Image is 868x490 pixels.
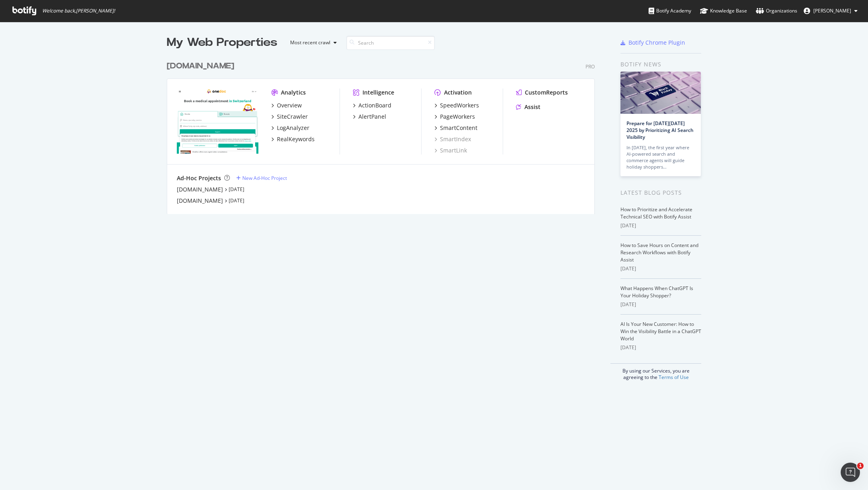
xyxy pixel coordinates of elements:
[242,175,287,181] div: New Ad-Hoc Project
[346,36,435,50] input: Search
[516,89,568,97] a: CustomReports
[440,124,477,132] div: SmartContent
[524,103,540,111] div: Assist
[271,101,302,109] a: Overview
[229,186,244,193] a: [DATE]
[290,40,330,45] div: Most recent crawl
[525,89,568,97] div: CustomReports
[281,89,306,97] div: Analytics
[756,7,797,15] div: Organizations
[358,101,391,109] div: ActionBoard
[434,101,479,109] a: SpeedWorkers
[620,285,693,299] a: What Happens When ChatGPT Is Your Holiday Shopper?
[353,101,391,109] a: ActionBoard
[620,301,701,308] div: [DATE]
[620,222,701,229] div: [DATE]
[353,113,386,121] a: AlertPanel
[358,113,386,121] div: AlertPanel
[797,4,864,17] button: [PERSON_NAME]
[610,363,701,381] div: By using our Services, you are agreeing to the
[434,124,477,132] a: SmartContent
[277,135,315,143] div: RealKeywords
[444,89,472,97] div: Activation
[271,135,315,143] a: RealKeywords
[649,7,691,15] div: Botify Academy
[626,144,695,170] div: In [DATE], the first year where AI-powered search and commerce agents will guide holiday shoppers…
[440,113,475,121] div: PageWorkers
[271,124,309,132] a: LogAnalyzer
[167,60,237,72] a: [DOMAIN_NAME]
[434,146,467,154] a: SmartLink
[42,8,115,14] span: Welcome back, [PERSON_NAME] !
[277,124,309,132] div: LogAnalyzer
[857,463,864,469] span: 1
[620,321,701,342] a: AI Is Your New Customer: How to Win the Visibility Battle in a ChatGPT World
[440,101,479,109] div: SpeedWorkers
[620,60,701,69] div: Botify news
[516,103,540,111] a: Assist
[628,39,685,47] div: Botify Chrome Plugin
[177,174,221,182] div: Ad-Hoc Projects
[177,185,223,194] a: [DOMAIN_NAME]
[167,51,601,214] div: grid
[277,101,302,109] div: Overview
[434,135,471,143] a: SmartIndex
[620,206,692,220] a: How to Prioritize and Accelerate Technical SEO with Botify Assist
[841,463,860,482] iframe: Intercom live chat
[620,265,701,272] div: [DATE]
[813,7,851,14] span: Alexie Barthélemy
[585,63,595,70] div: Pro
[177,197,223,205] a: [DOMAIN_NAME]
[620,72,701,114] img: Prepare for Black Friday 2025 by Prioritizing AI Search Visibility
[700,7,747,15] div: Knowledge Base
[177,89,258,154] img: onedoc.ch
[271,113,308,121] a: SiteCrawler
[620,242,698,263] a: How to Save Hours on Content and Research Workflows with Botify Assist
[229,197,244,204] a: [DATE]
[277,113,308,121] div: SiteCrawler
[284,36,340,49] button: Most recent crawl
[362,89,394,97] div: Intelligence
[620,39,685,47] a: Botify Chrome Plugin
[167,35,277,51] div: My Web Properties
[434,113,475,121] a: PageWorkers
[620,344,701,351] div: [DATE]
[236,175,287,181] a: New Ad-Hoc Project
[167,60,234,72] div: [DOMAIN_NAME]
[620,188,701,197] div: Latest Blog Posts
[659,374,689,381] a: Terms of Use
[626,120,694,140] a: Prepare for [DATE][DATE] 2025 by Prioritizing AI Search Visibility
